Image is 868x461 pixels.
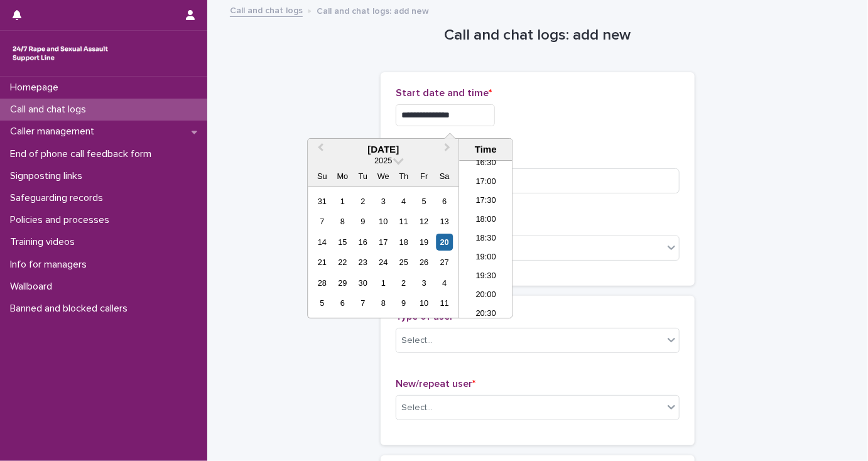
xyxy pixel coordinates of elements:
[395,234,412,251] div: Choose Thursday, September 18th, 2025
[462,144,509,155] div: Time
[436,254,453,271] div: Choose Saturday, September 27th, 2025
[401,401,433,415] div: Select...
[5,214,119,226] p: Policies and processes
[436,193,453,210] div: Choose Saturday, September 6th, 2025
[5,192,113,204] p: Safeguarding records
[395,168,412,185] div: Th
[309,140,329,160] button: Previous Month
[354,274,371,291] div: Choose Tuesday, September 30th, 2025
[5,236,85,248] p: Training videos
[436,168,453,185] div: Sa
[5,281,62,293] p: Wallboard
[375,295,392,312] div: Choose Wednesday, October 8th, 2025
[375,213,392,230] div: Choose Wednesday, September 10th, 2025
[313,274,330,291] div: Choose Sunday, September 28th, 2025
[395,254,412,271] div: Choose Thursday, September 25th, 2025
[459,192,513,211] li: 17:30
[230,3,303,17] a: Call and chat logs
[436,274,453,291] div: Choose Saturday, October 4th, 2025
[313,254,330,271] div: Choose Sunday, September 21st, 2025
[401,334,433,347] div: Select...
[354,295,371,312] div: Choose Tuesday, October 7th, 2025
[5,259,97,271] p: Info for managers
[334,213,351,230] div: Choose Monday, September 8th, 2025
[459,286,513,305] li: 20:00
[375,234,392,251] div: Choose Wednesday, September 17th, 2025
[5,82,68,94] p: Homepage
[334,295,351,312] div: Choose Monday, October 6th, 2025
[416,295,433,312] div: Choose Friday, October 10th, 2025
[459,211,513,230] li: 18:00
[354,213,371,230] div: Choose Tuesday, September 9th, 2025
[459,155,513,173] li: 16:30
[334,234,351,251] div: Choose Monday, September 15th, 2025
[308,144,458,155] div: [DATE]
[416,193,433,210] div: Choose Friday, September 5th, 2025
[436,295,453,312] div: Choose Saturday, October 11th, 2025
[317,3,429,17] p: Call and chat logs: add new
[5,126,104,138] p: Caller management
[375,168,392,185] div: We
[5,303,138,315] p: Banned and blocked callers
[334,274,351,291] div: Choose Monday, September 29th, 2025
[459,173,513,192] li: 17:00
[396,379,475,389] span: New/repeat user
[375,193,392,210] div: Choose Wednesday, September 3rd, 2025
[416,168,433,185] div: Fr
[375,274,392,291] div: Choose Wednesday, October 1st, 2025
[334,193,351,210] div: Choose Monday, September 1st, 2025
[459,249,513,268] li: 19:00
[436,234,453,251] div: Choose Saturday, September 20th, 2025
[459,268,513,286] li: 19:30
[416,254,433,271] div: Choose Friday, September 26th, 2025
[395,213,412,230] div: Choose Thursday, September 11th, 2025
[5,104,96,116] p: Call and chat logs
[396,312,457,322] span: Type of user
[313,193,330,210] div: Choose Sunday, August 31st, 2025
[438,140,458,160] button: Next Month
[395,274,412,291] div: Choose Thursday, October 2nd, 2025
[416,274,433,291] div: Choose Friday, October 3rd, 2025
[5,148,161,160] p: End of phone call feedback form
[354,254,371,271] div: Choose Tuesday, September 23rd, 2025
[416,213,433,230] div: Choose Friday, September 12th, 2025
[354,193,371,210] div: Choose Tuesday, September 2nd, 2025
[334,168,351,185] div: Mo
[459,230,513,249] li: 18:30
[375,254,392,271] div: Choose Wednesday, September 24th, 2025
[416,234,433,251] div: Choose Friday, September 19th, 2025
[334,254,351,271] div: Choose Monday, September 22nd, 2025
[436,213,453,230] div: Choose Saturday, September 13th, 2025
[313,168,330,185] div: Su
[5,170,92,182] p: Signposting links
[313,234,330,251] div: Choose Sunday, September 14th, 2025
[354,234,371,251] div: Choose Tuesday, September 16th, 2025
[313,295,330,312] div: Choose Sunday, October 5th, 2025
[396,88,492,98] span: Start date and time
[381,26,695,45] h1: Call and chat logs: add new
[459,305,513,324] li: 20:30
[313,213,330,230] div: Choose Sunday, September 7th, 2025
[374,156,392,165] span: 2025
[10,41,111,66] img: rhQMoQhaT3yELyF149Cw
[395,193,412,210] div: Choose Thursday, September 4th, 2025
[354,168,371,185] div: Tu
[395,295,412,312] div: Choose Thursday, October 9th, 2025
[312,191,455,313] div: month 2025-09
